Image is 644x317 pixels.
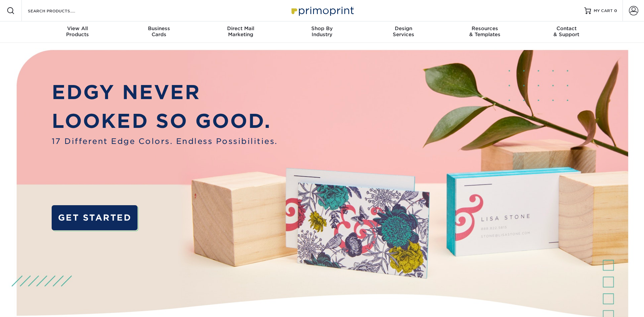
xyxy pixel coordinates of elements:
a: BusinessCards [118,21,200,43]
span: MY CART [594,8,613,14]
img: Primoprint [288,3,356,18]
div: Services [363,25,444,37]
a: DesignServices [363,21,444,43]
div: Marketing [200,25,281,37]
span: 0 [614,8,617,13]
span: View All [37,25,118,31]
span: Resources [444,25,526,31]
a: GET STARTED [52,205,138,231]
div: & Templates [444,25,526,37]
input: SEARCH PRODUCTS..... [27,7,93,15]
span: 17 Different Edge Colors. Endless Possibilities. [52,136,278,147]
span: Direct Mail [200,25,281,31]
a: Resources& Templates [444,21,526,43]
a: Contact& Support [526,21,607,43]
a: Direct MailMarketing [200,21,281,43]
span: Business [118,25,200,31]
div: Industry [281,25,363,37]
div: & Support [526,25,607,37]
p: EDGY NEVER [52,78,278,107]
a: Shop ByIndustry [281,21,363,43]
a: View AllProducts [37,21,118,43]
span: Contact [526,25,607,31]
span: Design [363,25,444,31]
span: Shop By [281,25,363,31]
div: Cards [118,25,200,37]
div: Products [37,25,118,37]
p: LOOKED SO GOOD. [52,107,278,136]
